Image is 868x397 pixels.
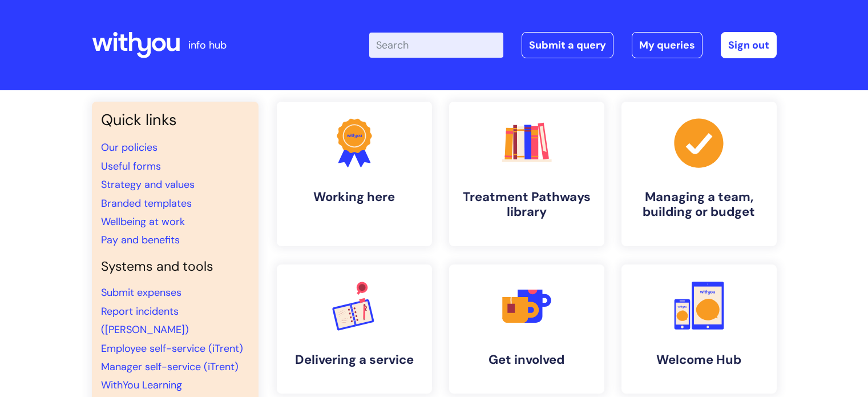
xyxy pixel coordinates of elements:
a: Submit expenses [101,286,181,299]
a: Branded templates [101,197,192,210]
a: Get involved [449,264,604,394]
a: Treatment Pathways library [449,102,604,246]
a: Strategy and values [101,178,195,191]
input: Search [369,33,503,58]
h3: Quick links [101,111,249,129]
a: Manager self-service (iTrent) [101,360,239,374]
a: My queries [632,32,703,58]
h4: Working here [286,190,423,204]
a: Delivering a service [277,264,432,394]
p: info hub [188,36,227,54]
a: Submit a query [522,32,613,58]
h4: Systems and tools [101,259,249,275]
h4: Managing a team, building or budget [631,190,768,220]
h4: Treatment Pathways library [458,190,595,220]
a: WithYou Learning [101,378,182,392]
a: Welcome Hub [621,264,777,394]
div: | - [369,32,777,58]
a: Wellbeing at work [101,215,185,228]
a: Useful forms [101,159,161,173]
h4: Welcome Hub [631,352,768,367]
a: Sign out [721,32,777,58]
a: Employee self-service (iTrent) [101,342,243,355]
h4: Delivering a service [286,352,423,367]
a: Report incidents ([PERSON_NAME]) [101,304,189,336]
a: Working here [277,102,432,246]
a: Managing a team, building or budget [621,102,777,246]
h4: Get involved [458,352,595,367]
a: Our policies [101,141,158,154]
a: Pay and benefits [101,233,180,247]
